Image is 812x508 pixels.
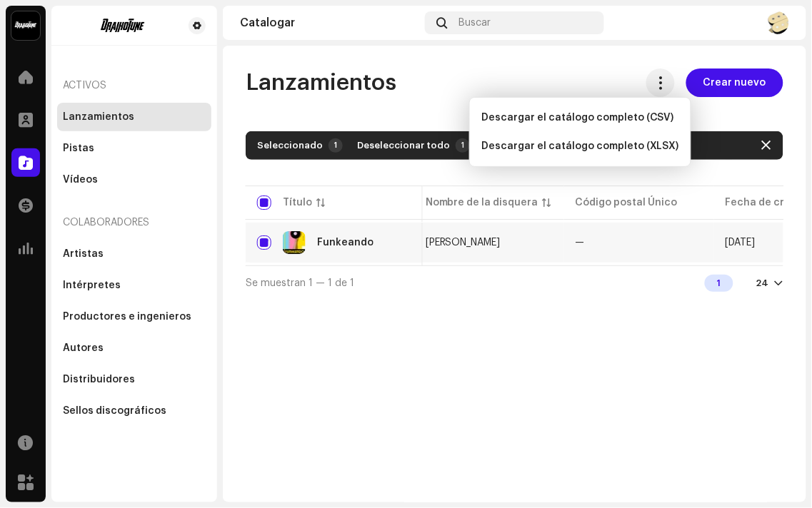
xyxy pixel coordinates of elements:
[63,111,134,123] div: Lanzamientos
[426,195,538,210] div: Nombre de la disquera
[686,68,783,97] button: Crear nuevo
[57,134,211,163] re-m-nav-item: Pistas
[63,218,149,228] font: Colaboradores
[726,238,756,248] font: [DATE]
[246,68,396,97] span: Lanzamientos
[246,278,354,288] span: Se muestran 1 — 1 de 1
[63,249,104,259] font: Artistas
[726,238,756,248] span: 22 de septiembre de 2025
[481,141,679,152] span: Descargar el catálogo completo (XLSX)
[57,166,211,194] re-m-nav-item: Vídeos
[756,278,769,288] font: 24
[57,240,211,268] re-m-nav-item: Artistas
[576,238,585,248] font: —
[458,17,491,29] span: Buscar
[63,143,94,153] font: Pistas
[63,375,135,385] font: Distribuidores
[317,238,374,248] div: Funkeando
[63,17,183,34] img: fa294d24-6112-42a8-9831-6e0cd3b5fa40
[257,140,323,151] div: Seleccionado
[63,343,104,353] font: Autores
[57,397,211,425] re-m-nav-item: Sellos discográficos
[63,405,166,417] div: Sellos discográficos
[57,334,211,362] re-m-nav-item: Autores
[57,205,211,240] re-a-nav-header: Colaboradores
[334,141,337,149] font: 1
[57,365,211,394] re-m-nav-item: Distribuidores
[426,238,501,248] font: [PERSON_NAME]
[461,141,464,149] font: 1
[57,103,211,131] re-m-nav-item: Lanzamientos
[63,311,191,322] div: Productores e ingenieros
[349,134,476,157] button: Deseleccionar todo1
[357,131,450,160] span: Deseleccionar todo
[481,112,674,123] span: Descargar el catálogo completo (CSV)
[57,303,211,331] re-m-nav-item: Productores e ingenieros
[766,11,789,34] img: 04dd7269-c106-4fba-9ca0-4c97a4ae5a7f
[63,175,98,185] font: Vídeos
[703,68,766,97] span: Crear nuevo
[63,374,135,385] div: Distribuidores
[717,278,721,288] font: 1
[57,271,211,300] re-m-nav-item: Intérpretes
[283,231,306,254] img: 6e6234b8-2323-402d-aa82-c8b7fd4209ee
[63,248,104,260] div: Artistas
[63,143,94,154] div: Pistas
[11,11,40,40] img: 10370c6a-d0e2-4592-b8a2-38f444b0ca44
[63,280,121,290] font: Intérpretes
[426,238,501,248] span: Luciano Pereira
[57,68,211,103] re-a-nav-header: Activos
[63,174,98,186] div: Vídeos
[240,17,295,29] font: Catalogar
[63,280,121,291] div: Intérpretes
[283,198,312,208] font: Título
[63,342,104,354] div: Autores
